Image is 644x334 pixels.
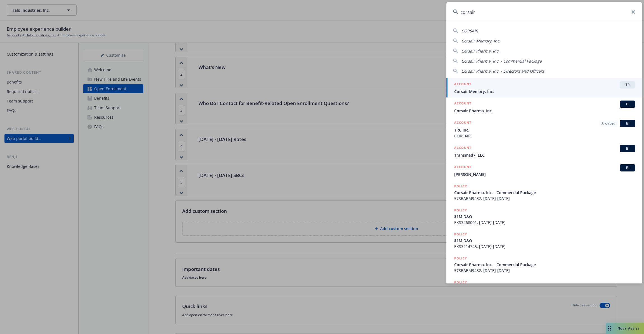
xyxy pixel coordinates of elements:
span: BI [622,102,633,107]
h5: ACCOUNT [454,101,471,107]
span: CORSAIR [454,133,635,139]
span: TRC Inc. [454,127,635,133]
span: Archived [602,121,615,126]
span: CORSAIR [461,28,478,34]
span: BI [622,121,633,126]
span: Corsair Pharma, Inc. [461,48,499,54]
h5: ACCOUNT [454,81,471,88]
span: Transmed7, LLC [454,152,635,158]
span: BI [622,146,633,151]
h5: POLICY [454,232,467,237]
span: Corsair Pharma, Inc. - Commercial Package [454,262,635,268]
span: BI [622,165,633,170]
a: POLICY$1M D&OEKS3214745, [DATE]-[DATE] [446,228,642,252]
h5: POLICY [454,183,467,189]
h5: ACCOUNT [454,120,471,127]
a: ACCOUNTBI[PERSON_NAME] [446,161,642,180]
span: $1M D&O [454,214,635,220]
a: ACCOUNTArchivedBITRC Inc.CORSAIR [446,117,642,142]
h5: POLICY [454,256,467,261]
span: Corsair Memory, Inc. [454,89,635,94]
a: POLICYCorsair Pharma, Inc. - Commercial Package57SBABM9432, [DATE]-[DATE] [446,252,642,276]
a: POLICY [446,276,642,300]
span: [PERSON_NAME] [454,171,635,177]
a: POLICYCorsair Pharma, Inc. - Commercial Package57SBABM9432, [DATE]-[DATE] [446,180,642,204]
h5: POLICY [454,207,467,213]
a: POLICY$1M D&OEKS3468001, [DATE]-[DATE] [446,204,642,228]
a: ACCOUNTBITransmed7, LLC [446,142,642,161]
span: Corsair Pharma, Inc. - Directors and Officers [461,68,544,74]
h5: POLICY [454,280,467,285]
span: EKS3468001, [DATE]-[DATE] [454,220,635,225]
span: TR [622,82,633,87]
span: 57SBABM9432, [DATE]-[DATE] [454,195,635,201]
span: EKS3214745, [DATE]-[DATE] [454,244,635,249]
a: ACCOUNTTRCorsair Memory, Inc. [446,78,642,97]
span: 57SBABM9432, [DATE]-[DATE] [454,268,635,273]
a: ACCOUNTBICorsair Pharma, Inc. [446,97,642,117]
h5: ACCOUNT [454,164,471,171]
span: Corsair Pharma, Inc. [454,108,635,114]
input: Search... [446,2,642,22]
span: $1M D&O [454,238,635,244]
span: Corsair Memory, Inc. [461,38,500,44]
span: Corsair Pharma, Inc. - Commercial Package [454,190,635,195]
span: Corsair Pharma, Inc. - Commercial Package [461,58,542,64]
h5: ACCOUNT [454,145,471,152]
